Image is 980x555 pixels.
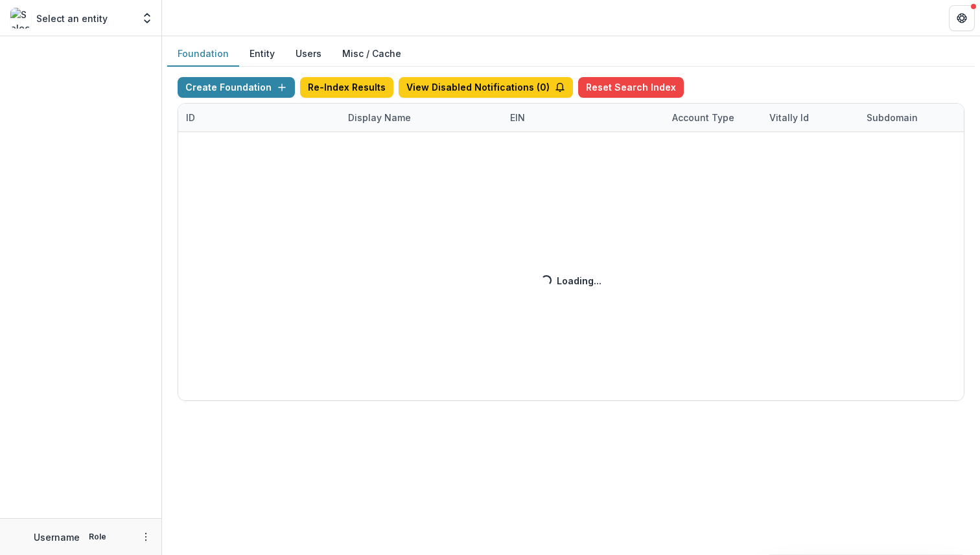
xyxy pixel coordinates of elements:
[138,529,154,545] button: More
[167,41,239,67] button: Foundation
[34,530,80,544] p: Username
[285,41,332,67] button: Users
[10,8,31,28] img: Select an entity
[332,41,412,67] button: Misc / Cache
[138,5,156,31] button: Open entity switcher
[949,5,975,31] button: Get Help
[239,41,285,67] button: Entity
[36,12,108,25] p: Select an entity
[85,531,110,543] p: Role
